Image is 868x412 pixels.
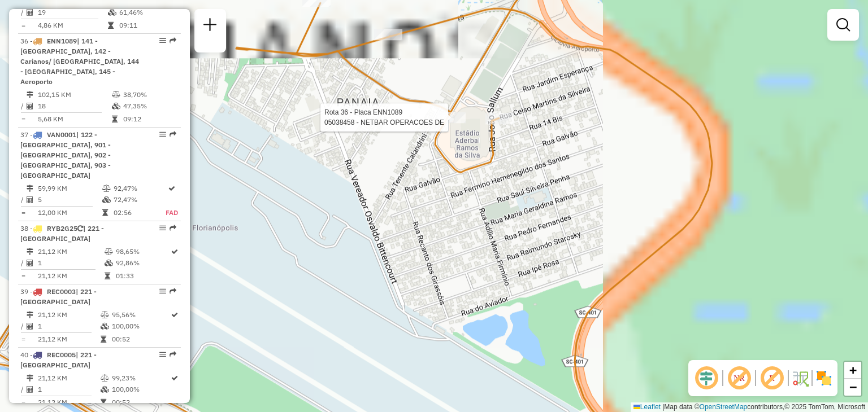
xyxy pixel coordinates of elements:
[37,270,104,282] td: 21,12 KM
[111,372,170,384] td: 99,23%
[101,399,106,406] i: Tempo total em rota
[111,397,170,408] td: 00:52
[171,312,178,318] i: Rota otimizada
[37,321,100,332] td: 1
[832,14,854,36] a: Exibir filtros
[27,386,33,393] i: Total de Atividades
[726,365,753,392] span: Exibir NR
[20,224,104,243] span: | 221 - [GEOGRAPHIC_DATA]
[77,225,83,232] i: Veículo já utilizado nesta sessão
[47,37,77,45] span: ENN1089
[20,100,26,112] td: /
[112,116,118,122] i: Tempo total em rota
[105,248,113,255] i: % de utilização do peso
[102,209,108,216] i: Tempo total em rota
[37,207,102,218] td: 12,00 KM
[20,224,104,243] span: 38 -
[170,288,176,295] em: Rota exportada
[170,225,176,231] em: Rota exportada
[170,37,176,44] em: Rota exportada
[119,7,176,18] td: 61,46%
[27,196,33,203] i: Total de Atividades
[115,257,170,269] td: 92,86%
[101,323,109,330] i: % de utilização da cubagem
[168,185,175,192] i: Rota otimizada
[37,384,100,395] td: 1
[159,37,166,44] em: Opções
[171,248,178,255] i: Rota otimizada
[47,224,77,233] span: RYB2G25
[111,309,170,321] td: 95,56%
[123,113,176,125] td: 09:12
[844,362,861,379] a: Zoom in
[199,14,222,39] a: Nova sessão e pesquisa
[633,403,661,411] a: Leaflet
[112,91,120,98] i: % de utilização do peso
[27,323,33,330] i: Total de Atividades
[20,130,111,179] span: | 122 - [GEOGRAPHIC_DATA], 901 - [GEOGRAPHIC_DATA], 902 - [GEOGRAPHIC_DATA], 903 - [GEOGRAPHIC_DATA]
[101,375,109,382] i: % de utilização do peso
[20,194,26,205] td: /
[20,270,26,282] td: =
[101,386,109,393] i: % de utilização da cubagem
[20,350,97,369] span: | 221 - [GEOGRAPHIC_DATA]
[37,246,104,257] td: 21,12 KM
[37,100,111,112] td: 18
[631,402,868,412] div: Map data © contributors,© 2025 TomTom, Microsoft
[662,403,664,411] span: |
[37,257,104,269] td: 1
[47,287,76,296] span: REC0003
[20,37,139,86] span: | 141 - [GEOGRAPHIC_DATA], 142 - Carianos/ [GEOGRAPHIC_DATA], 144 - [GEOGRAPHIC_DATA], 145 - Aero...
[113,207,166,218] td: 02:56
[758,365,785,392] span: Exibir rótulo
[111,384,170,395] td: 100,00%
[102,185,111,192] i: % de utilização do peso
[27,103,33,109] i: Total de Atividades
[47,350,76,359] span: REC0005
[108,22,114,29] i: Tempo total em rota
[105,273,110,279] i: Tempo total em rota
[123,100,176,112] td: 47,35%
[102,196,111,203] i: % de utilização da cubagem
[844,379,861,396] a: Zoom out
[170,131,176,138] em: Rota exportada
[159,225,166,231] em: Opções
[20,384,26,395] td: /
[20,257,26,269] td: /
[113,194,166,205] td: 72,47%
[159,131,166,138] em: Opções
[37,113,111,125] td: 5,68 KM
[37,334,100,345] td: 21,12 KM
[47,130,76,139] span: VAN0001
[37,397,100,408] td: 21,12 KM
[20,287,97,306] span: | 221 - [GEOGRAPHIC_DATA]
[20,113,26,125] td: =
[791,369,809,387] img: Fluxo de ruas
[37,7,107,18] td: 19
[37,20,107,31] td: 4,86 KM
[101,312,109,318] i: % de utilização do peso
[171,375,178,382] i: Rota otimizada
[112,103,120,109] i: % de utilização da cubagem
[20,20,26,31] td: =
[170,351,176,358] em: Rota exportada
[27,260,33,266] i: Total de Atividades
[37,372,100,384] td: 21,12 KM
[27,9,33,16] i: Total de Atividades
[20,207,26,218] td: =
[27,185,33,192] i: Distância Total
[20,334,26,345] td: =
[693,365,720,392] span: Ocultar deslocamento
[20,397,26,408] td: =
[815,369,833,387] img: Exibir/Ocultar setores
[105,260,113,266] i: % de utilização da cubagem
[37,183,102,194] td: 59,99 KM
[113,183,166,194] td: 92,47%
[849,363,857,377] span: +
[119,20,176,31] td: 09:11
[20,130,111,179] span: 37 -
[159,288,166,295] em: Opções
[165,207,179,218] td: FAD
[115,270,170,282] td: 01:33
[27,312,33,318] i: Distância Total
